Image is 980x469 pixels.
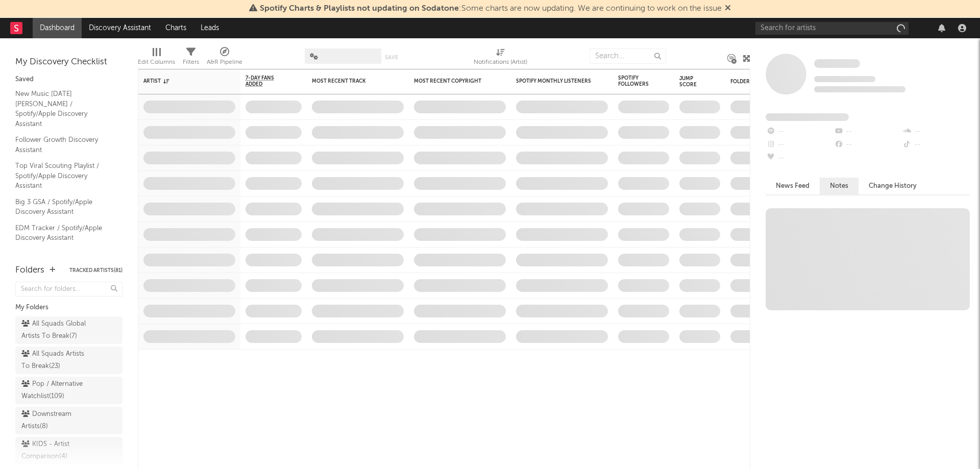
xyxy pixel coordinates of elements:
div: Notifications (Artist) [474,56,527,68]
a: Downstream Artists(8) [15,407,122,434]
a: KIDS - Artist Comparison(4) [15,437,122,464]
span: 0 fans last week [814,86,905,92]
div: A&R Pipeline [207,43,242,73]
div: Edit Columns [138,56,175,68]
div: Saved [15,73,122,86]
div: Pop / Alternative Watchlist ( 109 ) [21,378,93,403]
div: My Discovery Checklist [15,56,122,68]
a: Big 3 GSA / Spotify/Apple Discovery Assistant [15,196,112,217]
div: Spotify Monthly Listeners [516,78,593,84]
span: Spotify Charts & Playlists not updating on Sodatone [260,5,459,13]
div: Jump Score [679,76,705,88]
input: Search for artists [755,22,909,35]
a: Charts [158,18,193,38]
input: Search... [590,48,666,64]
a: Some Artist [814,59,860,69]
button: Save [385,55,398,60]
div: Filters [183,43,199,73]
button: News Feed [766,178,820,194]
button: Notes [820,178,859,194]
div: Spotify Followers [618,75,654,87]
div: Most Recent Copyright [414,78,491,84]
a: Top Viral Scouting Playlist / Spotify/Apple Discovery Assistant [15,160,112,191]
a: Follower Growth Discovery Assistant [15,134,112,155]
div: Folders [15,264,44,277]
input: Search for folders... [15,282,122,297]
div: Filters [183,56,199,68]
button: Change History [859,178,927,194]
a: Pop / Alternative Watchlist(109) [15,377,122,404]
div: Edit Columns [138,43,175,73]
a: All Squads Global Artists To Break(7) [15,316,122,344]
span: Tracking Since: [DATE] [814,76,875,82]
a: Discovery Assistant [82,18,158,38]
div: -- [766,152,834,165]
div: -- [902,125,970,138]
a: All Squads Artists To Break(23) [15,347,122,374]
a: Dashboard [33,18,82,38]
span: Fans Added by Platform [766,113,849,121]
div: All Squads Artists To Break ( 23 ) [21,348,93,373]
div: -- [902,138,970,152]
div: -- [834,138,901,152]
span: : Some charts are now updating. We are continuing to work on the issue [260,5,722,13]
div: Most Recent Track [312,78,388,84]
span: Some Artist [814,59,860,68]
button: Tracked Artists(81) [69,268,122,273]
div: -- [766,138,834,152]
span: 7-Day Fans Added [246,75,286,87]
div: My Folders [15,302,122,314]
div: Artist [143,78,220,84]
div: -- [834,125,901,138]
div: A&R Pipeline [207,56,242,68]
div: Notifications (Artist) [474,43,527,73]
div: All Squads Global Artists To Break ( 7 ) [21,318,93,342]
div: KIDS - Artist Comparison ( 4 ) [21,438,93,463]
div: Folders [730,79,807,85]
a: Leads [193,18,226,38]
div: -- [766,125,834,138]
div: Downstream Artists ( 8 ) [21,408,93,433]
a: New Music [DATE] [PERSON_NAME] / Spotify/Apple Discovery Assistant [15,88,112,129]
span: Dismiss [725,5,731,13]
a: EDM Tracker / Spotify/Apple Discovery Assistant [15,223,112,243]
